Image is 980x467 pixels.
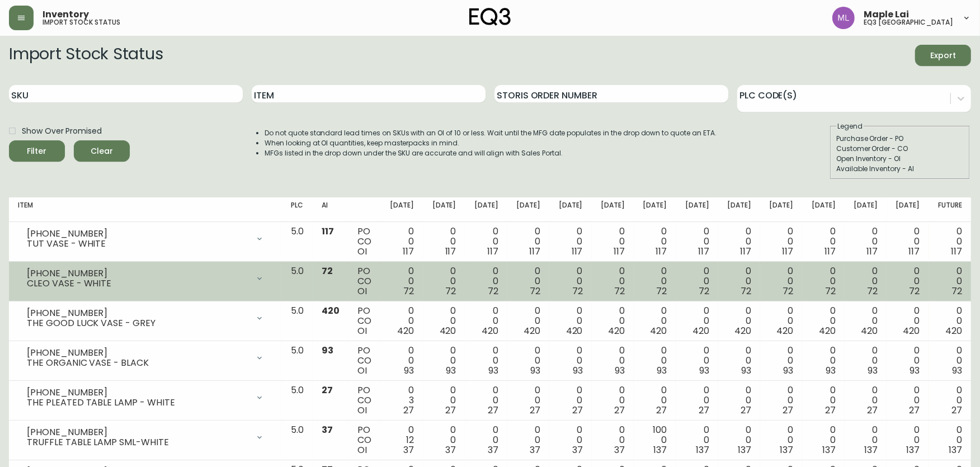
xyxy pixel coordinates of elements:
span: OI [357,285,367,298]
div: 0 0 [727,385,751,416]
span: 72 [446,285,456,298]
div: 0 0 [558,385,582,416]
div: 0 0 [558,227,582,257]
div: 0 0 [643,266,667,296]
span: Inventory [43,10,89,19]
div: 0 0 [896,227,920,257]
div: 0 0 [937,385,962,416]
span: 93 [530,364,540,377]
span: 117 [487,245,498,258]
span: 27 [783,404,793,417]
img: logo [469,8,511,26]
div: 0 0 [896,385,920,416]
span: 137 [822,444,836,456]
div: 0 0 [854,346,878,376]
div: 0 0 [601,385,625,416]
div: 0 0 [937,425,962,455]
span: 27 [699,404,709,417]
td: 5.0 [282,301,313,341]
div: 0 0 [769,425,793,455]
span: 420 [566,324,583,337]
div: 0 0 [727,266,751,296]
span: 72 [783,285,793,298]
div: 0 0 [601,227,625,257]
span: 137 [653,444,667,456]
td: 5.0 [282,381,313,421]
span: 27 [825,404,836,417]
span: 420 [650,324,667,337]
div: 0 0 [937,266,962,296]
div: THE PLEATED TABLE LAMP - WHITE [27,398,248,408]
div: PO CO [357,425,371,455]
span: 37 [322,423,333,436]
div: 0 0 [854,227,878,257]
div: [PHONE_NUMBER]THE GOOD LUCK VASE - GREY [18,306,273,331]
div: 0 0 [769,385,793,416]
div: 0 0 [558,346,582,376]
div: 0 0 [432,266,456,296]
th: [DATE] [802,197,844,222]
div: [PHONE_NUMBER]THE ORGANIC VASE - BLACK [18,346,273,370]
span: 93 [741,364,751,377]
div: [PHONE_NUMBER]CLEO VASE - WHITE [18,266,273,291]
div: Customer Order - CO [836,144,964,154]
span: 27 [951,404,962,417]
span: 72 [322,265,333,277]
span: 137 [864,444,878,456]
span: OI [357,404,367,417]
div: 0 3 [390,385,414,416]
span: 93 [783,364,793,377]
span: Export [924,49,962,63]
div: 0 0 [474,385,498,416]
span: 37 [403,444,414,456]
span: 72 [488,285,498,298]
div: 0 0 [769,306,793,336]
th: [DATE] [634,197,676,222]
span: 420 [819,324,836,337]
div: 0 0 [601,266,625,296]
div: Available Inventory - AI [836,164,964,174]
span: 37 [572,444,583,456]
div: 0 0 [516,266,540,296]
div: 0 0 [811,306,835,336]
span: 27 [910,404,920,417]
span: 72 [741,285,751,298]
div: Open Inventory - OI [836,154,964,164]
div: 0 0 [854,306,878,336]
th: [DATE] [887,197,929,222]
div: PO CO [357,306,371,336]
div: 0 0 [432,425,456,455]
span: 72 [403,285,414,298]
th: [DATE] [381,197,423,222]
span: 72 [825,285,836,298]
span: 420 [322,304,340,317]
span: 117 [572,245,583,258]
button: Filter [9,140,65,162]
span: 72 [530,285,540,298]
div: 0 0 [558,266,582,296]
div: 0 0 [516,385,540,416]
span: 27 [572,404,583,417]
div: TUT VASE - WHITE [27,239,248,249]
span: 117 [824,245,836,258]
div: 0 0 [643,227,667,257]
div: 0 0 [685,346,709,376]
span: 72 [614,285,625,298]
span: 420 [524,324,540,337]
span: OI [357,364,367,377]
span: 93 [657,364,667,377]
th: [DATE] [845,197,887,222]
div: 0 0 [432,385,456,416]
th: [DATE] [676,197,718,222]
div: 0 0 [769,346,793,376]
div: 0 0 [643,385,667,416]
th: [DATE] [423,197,465,222]
th: AI [313,197,348,222]
li: When looking at OI quantities, keep masterpacks in mind. [265,138,717,148]
button: Clear [74,140,130,162]
span: 420 [440,324,456,337]
div: 0 0 [685,385,709,416]
div: 0 0 [474,227,498,257]
div: [PHONE_NUMBER] [27,308,248,318]
span: 37 [446,444,456,456]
